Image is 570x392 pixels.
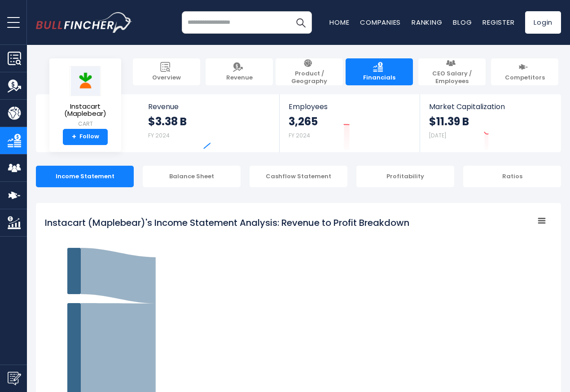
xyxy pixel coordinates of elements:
a: Employees 3,265 FY 2024 [280,94,419,152]
a: Revenue [206,58,273,85]
a: Financials [346,58,413,85]
a: Overview [133,58,200,85]
span: Financials [363,74,395,82]
div: Cashflow Statement [250,166,347,187]
img: bullfincher logo [36,12,132,33]
div: Ratios [463,166,561,187]
span: Revenue [226,74,253,82]
a: Register [482,18,514,27]
a: Ranking [412,18,442,27]
a: +Follow [63,129,108,145]
strong: + [72,133,76,141]
span: Competitors [505,74,545,82]
div: Profitability [356,166,454,187]
tspan: Instacart (Maplebear)'s Income Statement Analysis: Revenue to Profit Breakdown [45,216,409,229]
span: Instacart (Maplebear) [57,103,114,118]
a: Instacart (Maplebear) CART [56,66,114,129]
a: Product / Geography [276,58,343,85]
div: Income Statement [36,166,134,187]
span: Market Capitalization [429,102,551,111]
span: Revenue [148,102,271,111]
small: FY 2024 [148,132,170,139]
a: Login [525,11,561,34]
small: [DATE] [429,132,446,139]
strong: $3.38 B [148,115,187,128]
a: Revenue $3.38 B FY 2024 [139,94,280,152]
span: Overview [152,74,181,82]
a: Home [329,18,349,27]
button: Search [289,11,312,34]
span: Product / Geography [280,70,338,85]
a: Companies [360,18,401,27]
small: FY 2024 [289,132,310,139]
small: CART [57,120,114,128]
div: Balance Sheet [143,166,241,187]
span: CEO Salary / Employees [423,70,481,85]
a: Go to homepage [36,12,132,33]
span: Employees [289,102,410,111]
a: Market Capitalization $11.39 B [DATE] [420,94,560,152]
strong: 3,265 [289,115,318,128]
a: Blog [453,18,472,27]
a: Competitors [491,58,558,85]
a: CEO Salary / Employees [418,58,486,85]
strong: $11.39 B [429,115,469,128]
